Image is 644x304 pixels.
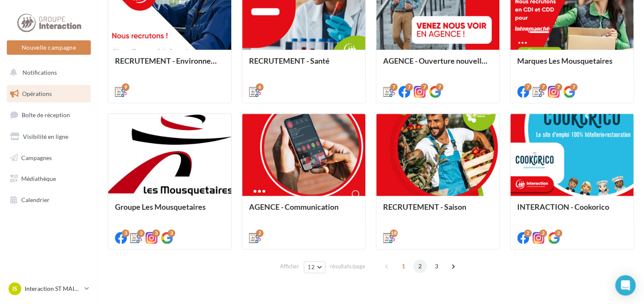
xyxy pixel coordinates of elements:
[115,203,224,220] div: Groupe Les Mousquetaires
[5,128,92,146] a: Visibilité en ligne
[517,203,627,220] div: INTERACTION - Cookorico
[539,83,547,91] div: 7
[5,191,92,209] a: Calendrier
[517,56,627,73] div: Marques Les Mousquetaires
[21,196,50,203] span: Calendrier
[249,203,358,220] div: AGENCE - Communication
[436,83,443,91] div: 7
[554,229,562,237] div: 2
[5,170,92,188] a: Médiathèque
[23,133,68,140] span: Visibilité en ligne
[308,264,315,270] span: 12
[524,229,532,237] div: 2
[405,83,413,91] div: 7
[152,229,160,237] div: 3
[256,83,263,91] div: 6
[524,83,532,91] div: 7
[420,83,428,91] div: 7
[539,229,547,237] div: 2
[5,149,92,167] a: Campagnes
[390,229,398,237] div: 18
[122,83,129,91] div: 9
[5,64,89,82] button: Notifications
[22,69,57,76] span: Notifications
[12,284,17,293] span: IS
[554,83,562,91] div: 7
[7,40,91,55] button: Nouvelle campagne
[304,261,325,273] button: 12
[330,262,365,270] span: résultats/page
[397,259,410,273] span: 1
[5,85,92,103] a: Opérations
[430,259,443,273] span: 3
[256,229,263,237] div: 2
[25,284,81,293] p: Interaction ST MAIXENT
[249,56,358,73] div: RECRUTEMENT - Santé
[168,229,175,237] div: 3
[115,56,224,73] div: RECRUTEMENT - Environnement
[413,259,427,273] span: 2
[615,275,636,296] div: Open Intercom Messenger
[22,111,70,118] span: Boîte de réception
[137,229,145,237] div: 3
[5,106,92,124] a: Boîte de réception
[390,83,398,91] div: 7
[22,90,52,97] span: Opérations
[21,154,52,161] span: Campagnes
[122,229,129,237] div: 3
[383,56,493,73] div: AGENCE - Ouverture nouvelle agence
[7,281,91,297] a: IS Interaction ST MAIXENT
[21,175,56,182] span: Médiathèque
[383,203,493,220] div: RECRUTEMENT - Saison
[280,262,299,270] span: Afficher
[570,83,577,91] div: 7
